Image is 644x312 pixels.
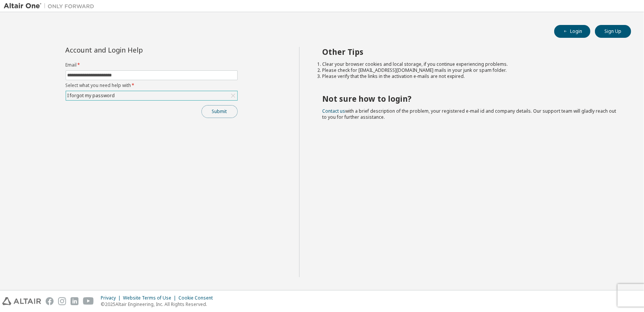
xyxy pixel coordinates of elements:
label: Email [66,62,238,68]
label: Select what you need help with [66,82,238,88]
span: with a brief description of the problem, your registered e-mail id and company details. Our suppo... [322,108,616,120]
div: I forgot my password [66,92,116,100]
img: youtube.svg [83,297,94,305]
h2: Other Tips [322,47,618,57]
img: altair_logo.svg [2,297,41,305]
p: © 2025 Altair Engineering, Inc. All Rights Reserved. [101,301,217,307]
li: Please verify that the links in the activation e-mails are not expired. [322,73,618,79]
div: I forgot my password [66,91,237,100]
img: Altair One [4,2,98,10]
div: Website Terms of Use [123,295,178,301]
img: instagram.svg [58,297,66,305]
h2: Not sure how to login? [322,94,618,104]
a: Contact us [322,108,345,114]
img: linkedin.svg [71,297,78,305]
button: Login [554,25,590,38]
div: Cookie Consent [178,295,217,301]
img: facebook.svg [46,297,54,305]
li: Clear your browser cookies and local storage, if you continue experiencing problems. [322,61,618,67]
button: Submit [201,105,238,118]
div: Account and Login Help [66,47,203,53]
div: Privacy [101,295,123,301]
li: Please check for [EMAIL_ADDRESS][DOMAIN_NAME] mails in your junk or spam folder. [322,67,618,73]
button: Sign Up [595,25,631,38]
